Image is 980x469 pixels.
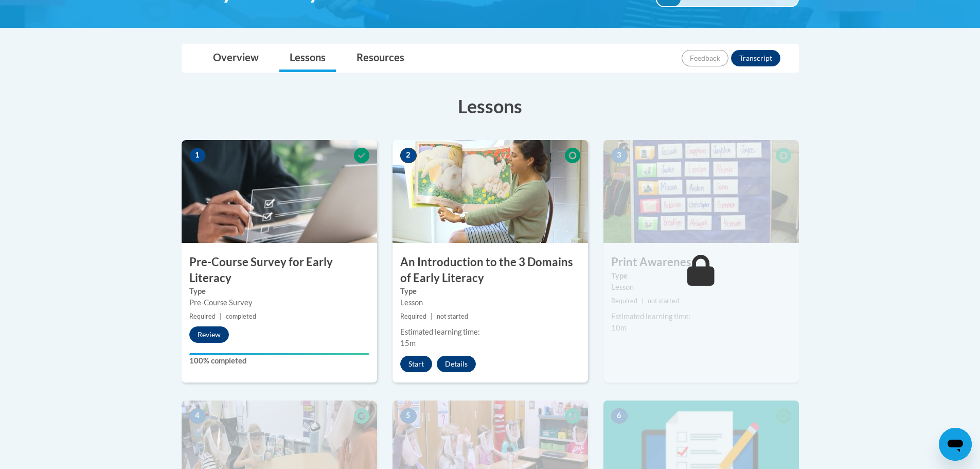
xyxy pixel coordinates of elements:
h3: Lessons [182,93,799,119]
a: Resources [346,45,415,72]
span: Required [189,312,216,320]
span: 5 [400,408,417,424]
button: Details [437,356,476,372]
span: | [220,312,222,320]
h3: An Introduction to the 3 Domains of Early Literacy [393,254,588,286]
label: Type [400,286,580,297]
label: Type [611,270,791,282]
iframe: Button to launch messaging window [939,428,972,461]
div: Lesson [400,297,580,308]
span: Required [400,312,426,320]
button: Review [189,326,229,343]
a: Lessons [279,45,336,72]
img: Course Image [603,140,799,243]
span: 4 [189,408,206,424]
span: 10m [611,323,627,332]
label: Type [189,286,369,297]
span: 1 [189,148,206,163]
span: 3 [611,148,628,163]
img: Course Image [393,140,588,243]
button: Feedback [682,50,728,66]
div: Estimated learning time: [611,311,791,322]
button: Transcript [731,50,780,66]
img: Course Image [182,140,377,243]
span: Required [611,297,637,305]
button: Start [400,356,432,372]
span: | [431,312,433,320]
div: Pre-Course Survey [189,297,369,308]
div: Your progress [189,353,369,355]
span: 6 [611,408,628,424]
span: not started [648,297,679,305]
span: | [642,297,644,305]
span: 15m [400,339,416,348]
span: completed [226,312,256,320]
span: 2 [400,148,417,163]
h3: Print Awareness [603,254,799,270]
div: Estimated learning time: [400,326,580,338]
span: not started [437,312,468,320]
label: 100% completed [189,355,369,367]
a: Overview [203,45,269,72]
h3: Pre-Course Survey for Early Literacy [182,254,377,286]
div: Lesson [611,282,791,293]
